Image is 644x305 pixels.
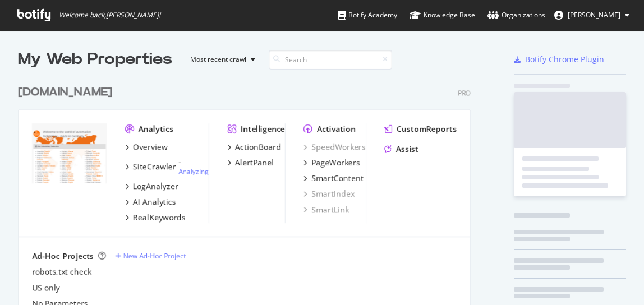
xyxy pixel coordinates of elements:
[311,157,360,168] div: PageWorkers
[514,54,604,65] a: Botify Chrome Plugin
[18,84,112,100] div: [DOMAIN_NAME]
[397,123,457,135] div: CustomReports
[32,282,60,293] a: US only
[545,6,638,24] button: [PERSON_NAME]
[178,167,209,176] a: Analyzing
[338,10,397,21] div: Botify Academy
[303,204,349,215] a: SmartLink
[190,56,246,63] div: Most recent crawl
[59,11,160,20] span: Welcome back, [PERSON_NAME] !
[32,251,94,262] div: Ad-Hoc Projects
[18,84,117,100] a: [DOMAIN_NAME]
[317,123,356,135] div: Activation
[181,50,260,68] button: Most recent crawl
[487,10,545,21] div: Organizations
[303,173,364,184] a: SmartContent
[235,157,274,168] div: AlertPanel
[235,141,281,152] div: ActionBoard
[410,10,475,21] div: Knowledge Base
[32,123,107,183] img: www.IFM.com
[525,54,604,65] div: Botify Chrome Plugin
[227,141,281,152] a: ActionBoard
[133,161,176,172] div: SiteCrawler
[269,50,392,70] input: Search
[123,251,186,261] div: New Ad-Hoc Project
[125,157,209,176] a: SiteCrawler- Analyzing
[178,157,209,176] div: -
[458,88,471,98] div: Pro
[18,48,172,71] div: My Web Properties
[125,181,178,192] a: LogAnalyzer
[384,123,457,135] a: CustomReports
[139,123,173,135] div: Analytics
[384,144,418,155] a: Assist
[133,212,186,223] div: RealKeywords
[133,181,178,192] div: LogAnalyzer
[133,141,168,152] div: Overview
[227,157,274,168] a: AlertPanel
[303,141,366,152] a: SpeedWorkers
[303,157,360,168] a: PageWorkers
[133,196,176,207] div: AI Analytics
[125,212,186,223] a: RealKeywords
[311,173,364,184] div: SmartContent
[241,123,285,135] div: Intelligence
[115,251,186,261] a: New Ad-Hoc Project
[396,144,418,155] div: Assist
[32,266,91,278] a: robots.txt check
[125,196,176,207] a: AI Analytics
[125,141,168,152] a: Overview
[303,188,355,200] a: SmartIndex
[568,10,620,20] span: Jack Firneno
